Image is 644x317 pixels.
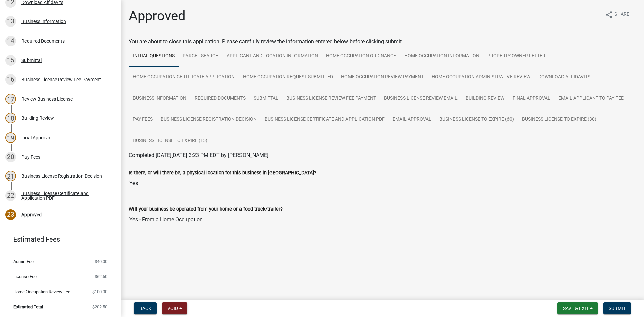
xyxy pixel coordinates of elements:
[129,38,636,240] div: You are about to close this application. Please carefully review the information entered below be...
[5,94,16,104] div: 17
[400,46,483,67] a: Home Occupation Information
[614,11,629,19] span: Share
[5,113,16,123] div: 18
[129,207,283,212] label: Will your business be operated from your home or a food truck/trailer?
[337,67,428,88] a: Home Occupation Review Payment
[21,191,110,200] div: Business License Certificate and Application PDF
[600,8,635,21] button: shareShare
[5,152,16,162] div: 20
[462,88,508,109] a: Building Review
[129,88,191,109] a: Business Information
[605,11,613,19] i: share
[191,88,250,109] a: Required Documents
[95,259,107,264] span: $40.00
[21,77,101,82] div: Business License Review Fee Payment
[389,109,435,130] a: Email Approval
[21,19,66,24] div: Business Information
[5,132,16,143] div: 19
[157,109,261,130] a: Business License Registration Decision
[139,306,151,311] span: Back
[563,306,589,311] span: Save & Exit
[483,46,549,67] a: Property Owner Letter
[5,171,16,181] div: 21
[223,46,322,67] a: Applicant and Location Information
[428,67,534,88] a: Home Occupation Administrative Review
[21,39,65,43] div: Required Documents
[129,130,211,152] a: Business License to Expire (15)
[129,171,316,175] label: Is there, or will there be, a physical location for this business in [GEOGRAPHIC_DATA]?
[534,67,594,88] a: Download Affidavits
[603,302,631,314] button: Submit
[239,67,337,88] a: Home Occupation Request Submitted
[13,274,37,279] span: License Fee
[282,88,380,109] a: Business License Review Fee Payment
[21,135,51,140] div: Final Approval
[134,302,157,314] button: Back
[554,88,628,109] a: Email Applicant to Pay Fee
[129,109,157,130] a: Pay Fees
[5,36,16,46] div: 14
[5,16,16,27] div: 13
[167,306,178,311] span: Void
[129,152,268,158] span: Completed [DATE][DATE] 3:23 PM EDT by [PERSON_NAME]
[21,97,73,101] div: Review Business License
[518,109,600,130] a: Business License to Expire (30)
[557,302,598,314] button: Save & Exit
[92,305,107,309] span: $202.50
[21,212,42,217] div: Approved
[5,232,110,246] a: Estimated Fees
[92,289,107,294] span: $100.00
[21,174,102,178] div: Business License Registration Decision
[5,190,16,201] div: 22
[179,46,223,67] a: Parcel search
[95,274,107,279] span: $62.50
[21,58,42,63] div: Submittal
[508,88,554,109] a: Final Approval
[13,305,43,309] span: Estimated Total
[129,67,239,88] a: Home Occupation Certificate Application
[5,209,16,220] div: 23
[162,302,187,314] button: Void
[5,74,16,85] div: 16
[129,46,179,67] a: Initial Questions
[13,289,70,294] span: Home Occupation Review Fee
[380,88,462,109] a: Business License Review Email
[21,155,40,159] div: Pay Fees
[250,88,282,109] a: Submittal
[261,109,389,130] a: Business License Certificate and Application PDF
[129,8,186,24] h1: Approved
[13,259,34,264] span: Admin Fee
[5,55,16,66] div: 15
[322,46,400,67] a: Home Occupation Ordinance
[21,116,54,120] div: Building Review
[435,109,518,130] a: Business License to Expire (60)
[609,306,626,311] span: Submit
